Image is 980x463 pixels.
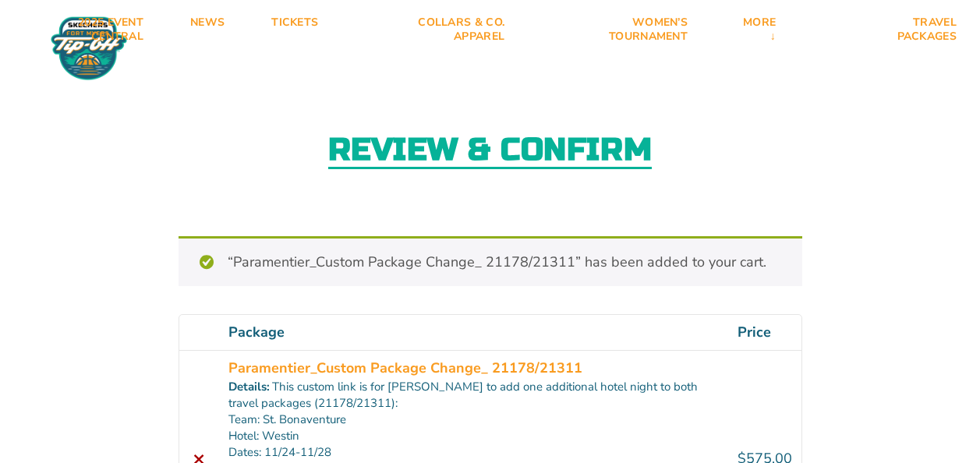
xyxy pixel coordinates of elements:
h2: Review & Confirm [328,134,653,169]
th: Price [728,315,801,350]
div: “Paramentier_Custom Package Change_ 21178/21311” has been added to your cart. [179,236,802,286]
th: Package [219,315,728,350]
a: Paramentier_Custom Package Change_ 21178/21311 [228,358,582,379]
dt: Details: [228,379,270,395]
